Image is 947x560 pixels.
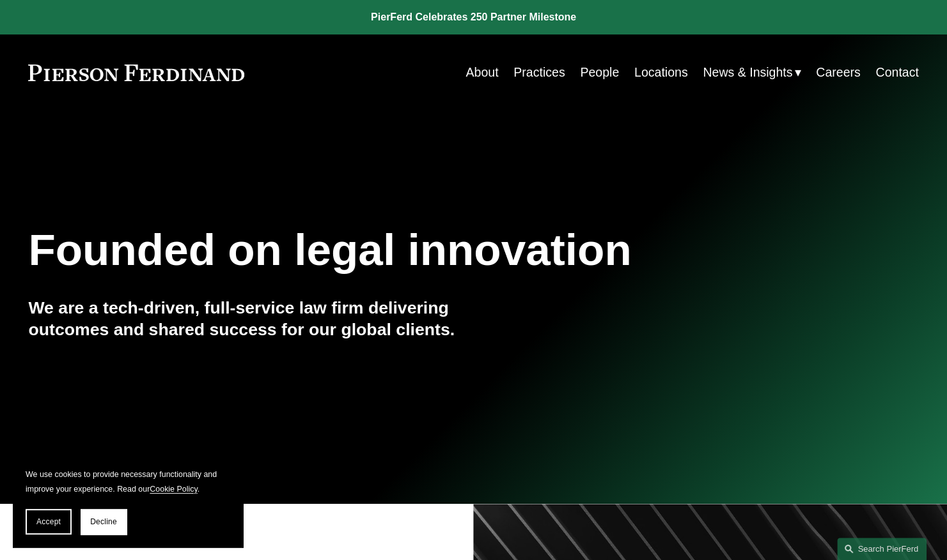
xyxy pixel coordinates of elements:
a: folder dropdown [703,60,801,85]
a: Search this site [837,538,927,560]
a: Contact [875,60,918,85]
span: News & Insights [703,61,792,84]
a: Locations [634,60,688,85]
button: Decline [81,509,127,534]
p: We use cookies to provide necessary functionality and improve your experience. Read our . [26,467,230,496]
a: Practices [513,60,565,85]
a: People [580,60,619,85]
h1: Founded on legal innovation [28,225,770,275]
a: About [466,60,498,85]
h4: We are a tech-driven, full-service law firm delivering outcomes and shared success for our global... [28,298,473,341]
button: Accept [26,509,72,534]
span: Decline [90,517,117,526]
a: Cookie Policy [150,485,197,494]
a: Careers [816,60,861,85]
section: Cookie banner [13,455,243,547]
span: Accept [36,517,61,526]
